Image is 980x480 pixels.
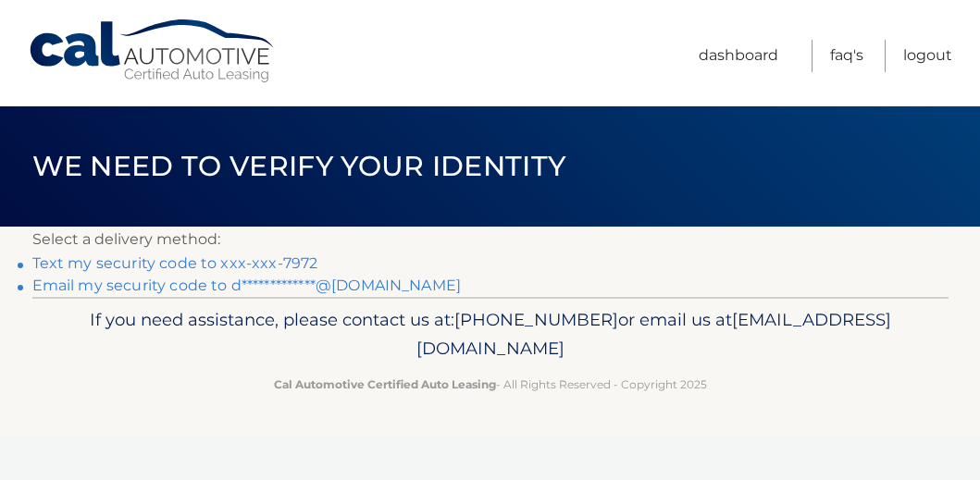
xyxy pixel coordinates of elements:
p: - All Rights Reserved - Copyright 2025 [60,375,921,394]
strong: Cal Automotive Certified Auto Leasing [274,377,496,391]
p: If you need assistance, please contact us at: or email us at [60,305,921,364]
a: Text my security code to xxx-xxx-7972 [32,254,318,272]
span: We need to verify your identity [32,149,566,183]
a: Cal Automotive [28,18,278,84]
a: Dashboard [699,40,778,72]
a: Logout [903,40,952,72]
span: [PHONE_NUMBER] [454,309,618,330]
a: FAQ's [830,40,863,72]
p: Select a delivery method: [32,227,949,252]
